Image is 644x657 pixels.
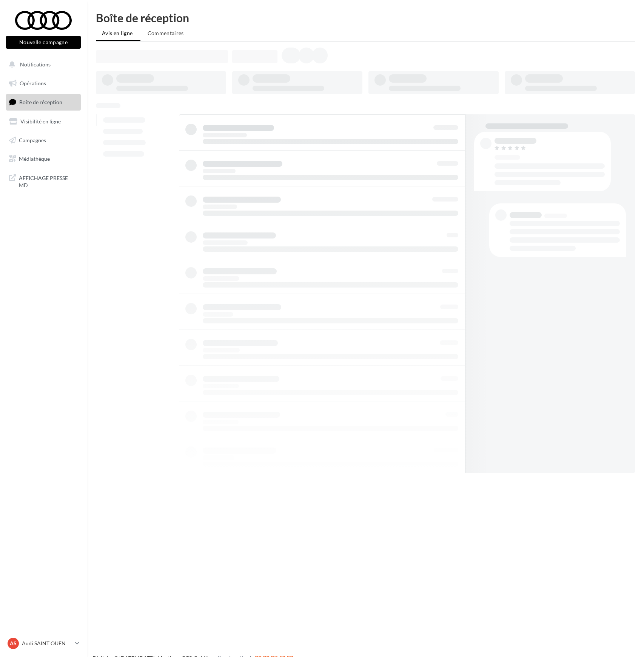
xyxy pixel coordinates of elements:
[19,137,46,143] span: Campagnes
[5,170,82,192] a: AFFICHAGE PRESSE MD
[22,640,72,647] p: Audi SAINT OUEN
[96,12,635,23] div: Boîte de réception
[19,99,62,105] span: Boîte de réception
[5,57,79,72] button: Notifications
[6,636,81,651] a: AS Audi SAINT OUEN
[5,132,82,148] a: Campagnes
[10,640,17,647] span: AS
[5,94,82,110] a: Boîte de réception
[148,30,184,36] span: Commentaires
[5,151,82,167] a: Médiathèque
[6,36,81,49] button: Nouvelle campagne
[20,118,61,125] span: Visibilité en ligne
[20,61,51,68] span: Notifications
[5,114,82,129] a: Visibilité en ligne
[19,155,50,162] span: Médiathèque
[19,173,78,189] span: AFFICHAGE PRESSE MD
[5,75,82,91] a: Opérations
[20,80,46,86] span: Opérations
